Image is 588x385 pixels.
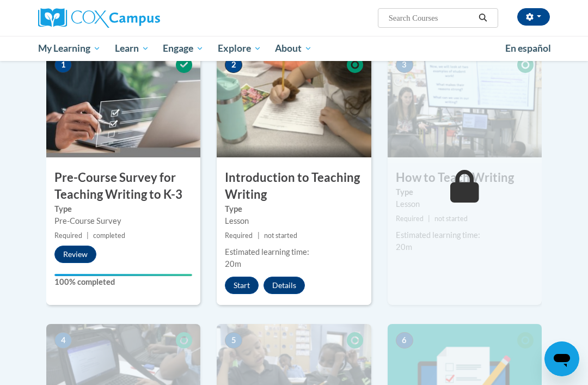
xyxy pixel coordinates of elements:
button: Account Settings [517,8,550,26]
h3: Introduction to Teaching Writing [217,169,371,203]
div: Pre-Course Survey [54,215,192,227]
a: About [268,36,320,61]
iframe: Button to launch messaging window [544,341,579,376]
div: Lesson [396,198,534,210]
div: Estimated learning time: [396,229,534,241]
input: Search Courses [388,11,475,25]
h3: How to Teach Writing [388,169,542,186]
span: not started [434,215,468,223]
span: Learn [115,42,149,55]
span: 2 [225,57,242,73]
span: 1 [54,57,72,73]
span: My Learning [38,42,101,55]
span: 20m [396,242,412,252]
span: | [87,231,89,240]
span: 20m [225,259,241,268]
img: Cox Campus [38,8,160,28]
a: Cox Campus [38,8,198,28]
img: Course Image [46,48,200,157]
div: Lesson [225,215,363,227]
label: Type [225,203,363,215]
span: Engage [163,42,204,55]
div: Your progress [54,274,192,276]
span: Required [54,231,82,240]
span: About [275,42,312,55]
span: | [258,231,260,240]
span: 3 [396,57,413,73]
img: Course Image [217,48,371,157]
span: Required [225,231,253,240]
span: not started [264,231,297,240]
span: En español [505,42,551,54]
span: completed [93,231,125,240]
label: 100% completed [54,276,192,288]
div: Main menu [30,36,558,61]
a: Explore [211,36,268,61]
span: Required [396,215,424,223]
span: Explore [218,42,261,55]
label: Type [396,186,534,198]
span: | [428,215,430,223]
button: Search [475,11,491,25]
span: 5 [225,332,242,349]
button: Details [264,277,305,294]
a: My Learning [31,36,108,61]
button: Start [225,277,259,294]
span: 4 [54,332,72,349]
img: Course Image [388,48,542,157]
div: Estimated learning time: [225,246,363,258]
span: 6 [396,332,413,349]
a: Engage [156,36,211,61]
button: Review [54,246,96,263]
h3: Pre-Course Survey for Teaching Writing to K-3 [46,169,200,203]
label: Type [54,203,192,215]
a: En español [498,37,558,60]
a: Learn [108,36,156,61]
